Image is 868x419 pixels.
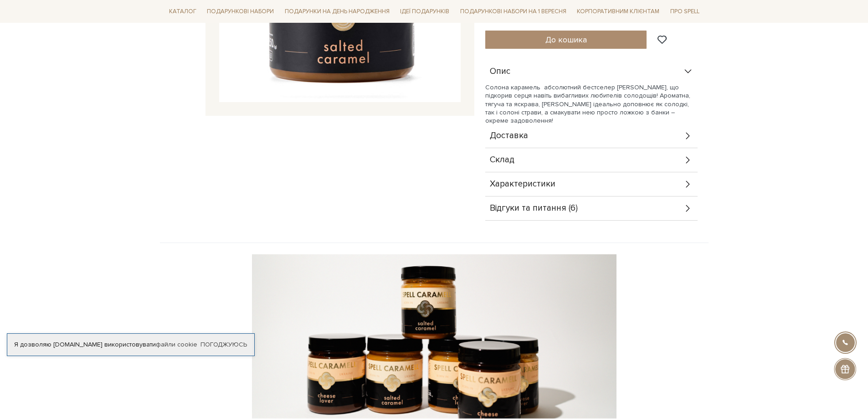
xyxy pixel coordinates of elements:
[490,204,578,212] span: Відгуки та питання (6)
[573,4,663,19] a: Корпоративним клієнтам
[7,341,254,349] div: Я дозволяю [DOMAIN_NAME] використовувати
[200,341,247,349] a: Погоджуюсь
[490,67,510,76] span: Опис
[457,4,570,19] a: Подарункові набори на 1 Вересня
[396,5,453,19] a: Ідеї подарунків
[156,341,197,348] a: файли cookie
[485,83,698,125] p: Солона карамель абсолютний бестселер [PERSON_NAME], що підкорив серця навіть вибагливих любителів...
[490,156,514,164] span: Склад
[281,5,393,19] a: Подарунки на День народження
[203,5,277,19] a: Подарункові набори
[490,180,555,188] span: Характеристики
[545,35,587,45] span: До кошика
[490,132,528,140] span: Доставка
[667,5,703,19] a: Про Spell
[485,31,647,49] button: До кошика
[165,5,200,19] a: Каталог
